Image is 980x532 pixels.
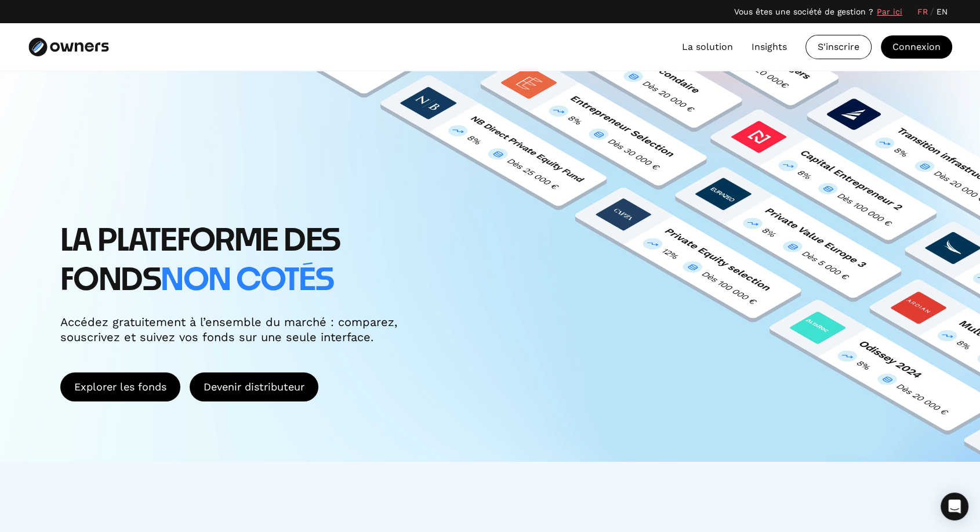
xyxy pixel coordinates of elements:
a: EN [937,6,948,18]
a: La solution [682,40,733,54]
a: Connexion [881,35,952,59]
div: S'inscrire [806,35,871,59]
div: / [930,5,934,19]
a: ⁠Devenir distributeur [190,372,318,401]
a: FR [917,6,928,18]
h1: LA PLATEFORME DES FONDS [60,222,455,301]
a: S'inscrire [805,35,872,59]
a: Explorer les fonds [60,372,180,401]
div: Vous êtes une société de gestion ? [734,6,873,18]
div: Open Intercom Messenger [941,493,968,520]
span: non cotés [161,266,333,296]
a: Insights [752,40,787,54]
div: Accédez gratuitement à l’ensemble du marché : comparez, souscrivez et suivez vos fonds sur une se... [60,314,408,345]
a: Par ici [877,6,902,18]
